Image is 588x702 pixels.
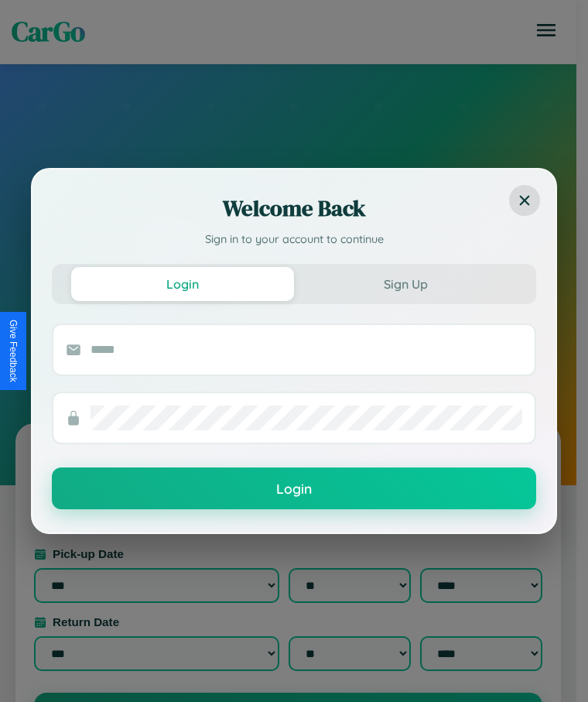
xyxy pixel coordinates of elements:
button: Login [71,267,294,301]
button: Login [52,467,536,509]
h2: Welcome Back [52,193,536,224]
div: Give Feedback [8,320,19,382]
button: Sign Up [294,267,517,301]
p: Sign in to your account to continue [52,231,536,248]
